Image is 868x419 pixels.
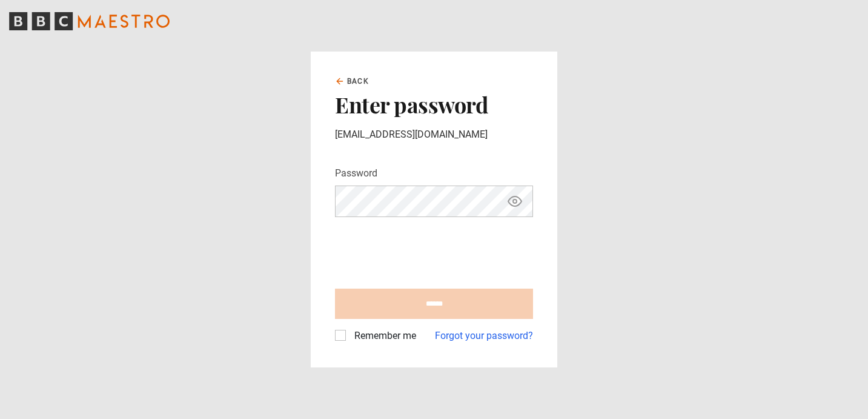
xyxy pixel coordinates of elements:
[335,227,519,274] iframe: reCAPTCHA
[335,92,533,117] h2: Enter password
[505,191,525,212] button: Show password
[435,329,533,343] a: Forgot your password?
[335,76,369,87] a: Back
[9,12,170,30] svg: BBC Maestro
[335,166,377,181] label: Password
[350,329,416,343] label: Remember me
[335,127,533,142] p: [EMAIL_ADDRESS][DOMAIN_NAME]
[347,76,369,87] span: Back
